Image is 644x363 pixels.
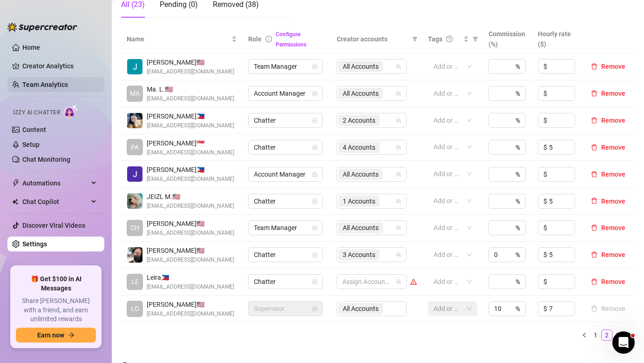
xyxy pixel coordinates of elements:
[147,94,234,103] span: [EMAIL_ADDRESS][DOMAIN_NAME]
[131,142,139,152] span: PA
[312,252,318,257] span: lock
[147,191,234,202] span: JEIZL M. 🇺🇸
[471,32,480,46] span: filter
[339,61,383,72] span: All Accounts
[147,121,234,130] span: [EMAIL_ADDRESS][DOMAIN_NAME]
[131,277,139,287] span: LE
[412,36,418,42] span: filter
[601,224,625,231] span: Remove
[16,328,96,343] button: Earn nowarrow-right
[64,105,78,118] img: AI Chatter
[147,245,234,256] span: [PERSON_NAME] 🇺🇸
[312,306,318,311] span: lock
[22,240,47,248] a: Settings
[147,310,234,318] span: [EMAIL_ADDRESS][DOMAIN_NAME]
[591,117,597,124] span: delete
[147,229,234,238] span: [EMAIL_ADDRESS][DOMAIN_NAME]
[582,332,587,338] span: left
[147,272,234,283] span: Leira 🇵🇭
[254,140,317,154] span: Chatter
[591,144,597,151] span: delete
[396,225,401,231] span: team
[396,198,401,204] span: team
[591,251,597,258] span: delete
[601,63,625,70] span: Remove
[147,202,234,211] span: [EMAIL_ADDRESS][DOMAIN_NAME]
[254,59,317,73] span: Team Manager
[337,34,408,44] span: Creator accounts
[254,86,317,100] span: Account Manager
[613,330,623,340] a: 3
[37,331,64,339] span: Earn now
[601,117,625,124] span: Remove
[343,88,379,99] span: All Accounts
[254,248,317,262] span: Chatter
[343,142,375,152] span: 4 Accounts
[591,90,597,97] span: delete
[396,64,401,69] span: team
[590,330,601,340] a: 1
[587,222,629,233] button: Remove
[339,115,380,126] span: 2 Accounts
[312,145,318,150] span: lock
[343,223,379,233] span: All Accounts
[127,113,142,128] img: Sheina Gorriceta
[254,167,317,181] span: Account Manager
[254,275,317,289] span: Chatter
[147,175,234,184] span: [EMAIL_ADDRESS][DOMAIN_NAME]
[22,156,70,163] a: Chat Monitoring
[22,176,88,191] span: Automations
[587,249,629,260] button: Remove
[579,330,590,341] li: Previous Page
[22,81,68,88] a: Team Analytics
[601,330,612,341] li: 2
[590,330,601,341] li: 1
[312,198,318,204] span: lock
[579,330,590,341] button: left
[483,25,532,53] th: Commission (%)
[22,59,97,73] a: Creator Analytics
[339,142,380,153] span: 4 Accounts
[130,223,139,233] span: CH
[127,59,142,74] img: Jodi
[587,196,629,207] button: Remove
[22,126,46,133] a: Content
[147,283,234,291] span: [EMAIL_ADDRESS][DOMAIN_NAME]
[7,22,77,32] img: logo-BBDzfeDw.svg
[127,166,142,182] img: John Lhester
[396,145,401,150] span: team
[13,108,60,117] span: Izzy AI Chatter
[624,330,635,341] li: Next Page
[343,169,379,179] span: All Accounts
[410,32,420,46] span: filter
[410,278,417,285] span: warning
[16,297,96,324] span: Share [PERSON_NAME] with a friend, and earn unlimited rewards
[601,90,625,97] span: Remove
[587,88,629,99] button: Remove
[343,61,379,72] span: All Accounts
[147,165,234,175] span: [PERSON_NAME] 🇵🇭
[22,44,40,51] a: Home
[612,330,624,341] li: 3
[587,142,629,153] button: Remove
[22,222,85,229] a: Discover Viral Videos
[587,61,629,72] button: Remove
[428,34,442,44] span: Tags
[312,64,318,69] span: lock
[147,138,234,148] span: [PERSON_NAME] 🇸🇬
[532,25,582,53] th: Hourly rate ($)
[339,169,383,180] span: All Accounts
[601,198,625,205] span: Remove
[591,198,597,204] span: delete
[339,196,380,207] span: 1 Accounts
[396,279,401,284] span: team
[22,141,40,148] a: Setup
[12,179,20,187] span: thunderbolt
[254,194,317,208] span: Chatter
[127,193,142,209] img: JEIZL MALLARI
[131,304,139,314] span: LO
[147,111,234,121] span: [PERSON_NAME] 🇵🇭
[339,222,383,233] span: All Accounts
[396,252,401,257] span: team
[265,36,272,42] span: info-circle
